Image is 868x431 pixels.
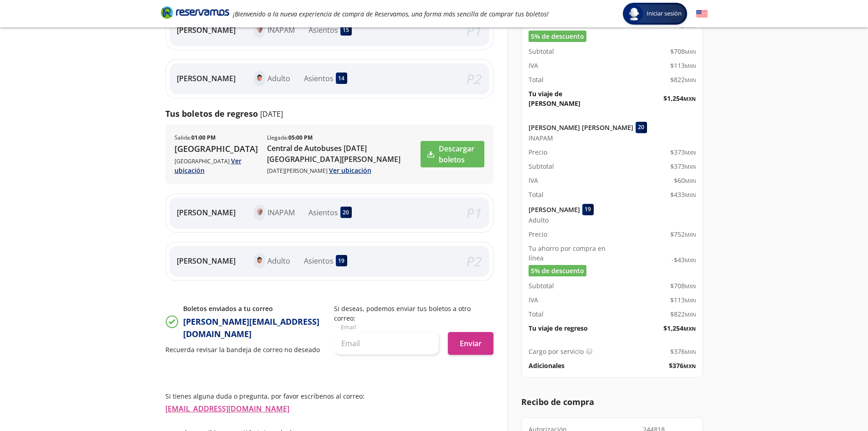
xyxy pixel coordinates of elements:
a: Descargar boletos [421,141,484,167]
p: [DATE][PERSON_NAME] [267,166,420,175]
small: MXN [683,95,696,102]
span: $ 752 [670,229,696,239]
p: Tu viaje de [PERSON_NAME] [529,89,612,108]
a: [EMAIL_ADDRESS][DOMAIN_NAME] [165,404,289,414]
p: [PERSON_NAME] [177,207,236,218]
em: P 1 [466,21,482,40]
span: 5% de descuento [531,266,584,275]
span: $ 1,254 [663,323,696,333]
p: Precio [529,229,547,239]
p: Cargo por servicio [529,347,584,356]
span: Iniciar sesión [643,9,685,18]
small: MXN [685,192,696,198]
span: $ 1,254 [663,93,696,103]
b: 05:00 PM [288,134,313,141]
small: MXN [685,257,696,264]
p: Adulto [267,255,290,266]
p: Subtotal [529,47,554,56]
p: Tus boletos de regreso [165,108,258,120]
a: Brand Logo [161,5,229,22]
p: INAPAM [267,25,295,36]
small: MXN [685,231,696,238]
span: -$ 43 [672,255,696,265]
small: MXN [685,77,696,83]
em: P 2 [466,69,482,88]
span: INAPAM [529,133,553,143]
p: Salida : [175,134,216,142]
p: [PERSON_NAME] [PERSON_NAME] [529,123,633,132]
small: MXN [685,48,696,55]
small: MXN [685,62,696,69]
small: MXN [683,325,696,332]
small: MXN [685,177,696,184]
p: Recuerda revisar la bandeja de correo no deseado [165,345,325,354]
span: $ 376 [669,361,696,370]
p: Total [529,190,544,199]
p: Asientos [304,255,334,266]
span: $ 822 [670,75,696,84]
small: MXN [685,311,696,318]
span: Adulto [529,215,549,225]
div: 20 [636,122,647,133]
iframe: Messagebird Livechat Widget [815,378,859,422]
em: ¡Bienvenido a la nueva experiencia de compra de Reservamos, una forma más sencilla de comprar tus... [233,10,549,18]
a: Ver ubicación [175,156,241,175]
b: 01:00 PM [191,134,216,141]
span: $ 113 [670,295,696,305]
button: English [696,8,708,20]
p: Llegada : [267,134,313,142]
div: 19 [582,204,594,215]
p: Asientos [308,207,338,218]
div: 15 [340,24,352,36]
p: [PERSON_NAME] [529,205,580,214]
p: Asientos [304,73,334,84]
p: IVA [529,295,538,305]
p: Tu ahorro por compra en línea [529,244,612,263]
p: [PERSON_NAME] [177,25,236,36]
div: 14 [336,73,347,84]
p: [PERSON_NAME] [177,73,236,84]
em: P 1 [466,203,482,222]
small: MXN [683,363,696,369]
small: MXN [685,283,696,290]
p: IVA [529,61,538,70]
p: Subtotal [529,161,554,171]
p: Precio [529,147,547,157]
p: Adicionales [529,361,565,370]
p: [PERSON_NAME] [177,255,236,266]
p: Total [529,309,544,319]
small: MXN [685,297,696,304]
p: IVA [529,176,538,185]
span: $ 376 [670,347,696,356]
span: $ 373 [670,147,696,157]
span: $ 433 [670,190,696,199]
i: Brand Logo [161,5,229,19]
p: [GEOGRAPHIC_DATA] [175,156,258,175]
span: $ 822 [670,309,696,319]
em: P 2 [466,252,482,270]
p: [DATE] [260,109,283,119]
span: $ 708 [670,47,696,56]
p: Si tienes alguna duda o pregunta, por favor escríbenos al correo: [165,391,493,401]
p: [GEOGRAPHIC_DATA] [175,143,258,155]
p: Asientos [308,25,338,36]
p: Subtotal [529,281,554,291]
p: Adulto [267,73,290,84]
span: $ 708 [670,281,696,291]
span: $ 60 [674,176,696,185]
div: 19 [336,255,347,266]
p: Central de Autobuses [DATE][GEOGRAPHIC_DATA][PERSON_NAME] [267,143,420,165]
button: Enviar [448,332,493,355]
small: MXN [685,348,696,355]
small: MXN [685,163,696,170]
span: $ 373 [670,161,696,171]
small: MXN [685,149,696,156]
p: [PERSON_NAME][EMAIL_ADDRESS][DOMAIN_NAME] [183,316,325,340]
p: INAPAM [267,207,295,218]
input: Email [334,332,439,355]
span: $ 113 [670,61,696,70]
span: 5% de descuento [531,31,584,41]
p: Total [529,75,544,84]
p: Recibo de compra [521,396,703,408]
p: Si deseas, podemos enviar tus boletos a otro correo: [334,304,493,323]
